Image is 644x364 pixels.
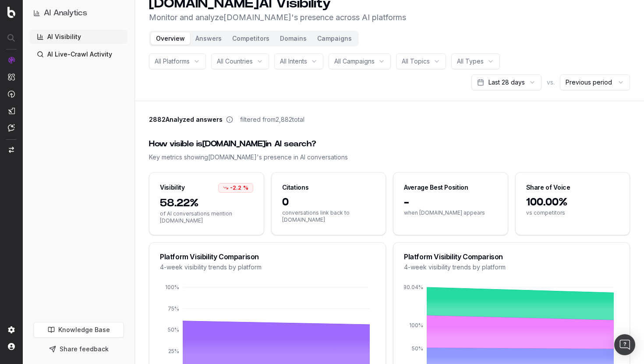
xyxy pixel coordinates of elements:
span: conversations link back to [DOMAIN_NAME] [282,209,375,223]
button: Share feedback [33,341,124,357]
span: % [243,184,248,191]
span: vs. [547,78,555,87]
span: All Intents [280,57,307,66]
span: 58.22% [160,196,253,210]
tspan: 75% [168,305,179,312]
img: Analytics [8,57,15,64]
tspan: 180.04% [401,284,423,290]
div: Key metrics showing [DOMAIN_NAME] 's presence in AI conversations [149,153,630,162]
img: Assist [8,124,15,131]
tspan: 50% [412,345,423,352]
a: Knowledge Base [33,322,124,338]
tspan: 25% [168,348,179,354]
span: when [DOMAIN_NAME] appears [404,209,497,216]
span: All Countries [217,57,253,66]
div: -2.2 [218,183,253,193]
img: Activation [8,90,15,98]
div: Platform Visibility Comparison [404,253,619,260]
img: Botify logo [7,7,15,18]
span: of AI conversations mention [DOMAIN_NAME] [160,210,253,224]
div: Platform Visibility Comparison [160,253,375,260]
span: filtered from 2,882 total [240,115,304,124]
img: My account [8,343,15,350]
button: Campaigns [312,32,357,45]
img: Setting [8,326,15,333]
span: 100.00% [526,195,619,209]
div: Citations [282,183,309,192]
button: Answers [190,32,227,45]
span: 2882 Analyzed answers [149,115,223,124]
div: 4-week visibility trends by platform [160,263,375,272]
h1: AI Analytics [44,7,87,19]
span: vs competitors [526,209,619,216]
span: All Topics [402,57,430,66]
p: Monitor and analyze [DOMAIN_NAME] 's presence across AI platforms [149,11,406,24]
div: Visibility [160,183,185,192]
div: Open Intercom Messenger [614,334,635,355]
button: Competitors [227,32,275,45]
span: 0 [282,195,375,209]
span: All Platforms [155,57,190,66]
button: Overview [151,32,190,45]
div: Share of Voice [526,183,570,192]
button: AI Analytics [33,7,124,19]
div: 4-week visibility trends by platform [404,263,619,272]
tspan: 100% [165,284,179,290]
button: Domains [275,32,312,45]
span: All Campaigns [334,57,375,66]
tspan: 100% [409,322,423,329]
img: Intelligence [8,73,15,81]
a: AI Live-Crawl Activity [30,47,127,61]
tspan: 50% [168,326,179,333]
div: Average Best Position [404,183,468,192]
a: AI Visibility [30,30,127,44]
img: Studio [8,107,15,114]
div: How visible is [DOMAIN_NAME] in AI search? [149,138,630,150]
span: - [404,195,497,209]
img: Switch project [9,147,14,153]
